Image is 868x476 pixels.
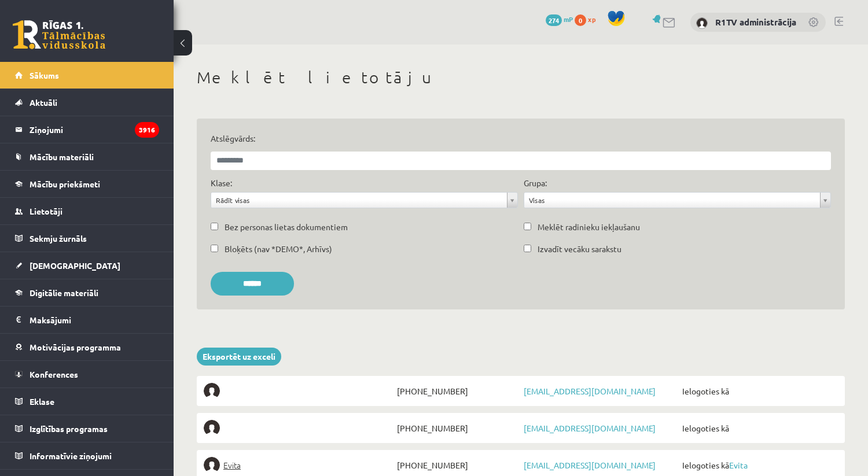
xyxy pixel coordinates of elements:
a: R1TV administrācija [715,16,796,28]
h1: Meklēt lietotāju [197,68,845,87]
span: xp [588,14,595,24]
span: Digitālie materiāli [30,287,98,298]
a: Mācību materiāli [15,143,159,170]
span: Visas [529,193,815,208]
a: Konferences [15,361,159,388]
label: Klase: [211,177,232,189]
span: Aktuāli [30,97,57,108]
label: Meklēt radinieku iekļaušanu [538,221,640,233]
a: [DEMOGRAPHIC_DATA] [15,252,159,279]
span: [PHONE_NUMBER] [394,457,521,473]
span: Sākums [30,70,59,80]
label: Bloķēts (nav *DEMO*, Arhīvs) [225,243,332,255]
a: [EMAIL_ADDRESS][DOMAIN_NAME] [524,460,656,470]
a: Aktuāli [15,89,159,116]
span: Ielogoties kā [679,383,838,399]
span: [PHONE_NUMBER] [394,383,521,399]
span: Ielogoties kā [679,457,838,473]
a: Rādīt visas [211,193,517,208]
span: Konferences [30,369,78,379]
a: Sekmju žurnāls [15,225,159,252]
span: Ielogoties kā [679,420,838,436]
span: Motivācijas programma [30,342,121,352]
span: Rādīt visas [216,193,502,208]
span: Sekmju žurnāls [30,233,87,243]
a: Eksportēt uz exceli [197,348,281,366]
img: R1TV administrācija [696,17,708,29]
span: Informatīvie ziņojumi [30,451,112,461]
label: Izvadīt vecāku sarakstu [538,243,621,255]
a: Izglītības programas [15,415,159,442]
a: Digitālie materiāli [15,279,159,306]
a: [EMAIL_ADDRESS][DOMAIN_NAME] [524,423,656,433]
span: Lietotāji [30,206,62,216]
img: Evita [204,457,220,473]
a: Evita [729,460,748,470]
a: Eklase [15,388,159,415]
span: 0 [575,14,586,26]
a: Informatīvie ziņojumi [15,442,159,469]
label: Bez personas lietas dokumentiem [225,221,348,233]
span: 274 [546,14,562,26]
a: Sākums [15,62,159,88]
a: [EMAIL_ADDRESS][DOMAIN_NAME] [524,386,656,396]
span: [DEMOGRAPHIC_DATA] [30,260,120,271]
a: Mācību priekšmeti [15,171,159,197]
span: Izglītības programas [30,423,108,434]
a: Rīgas 1. Tālmācības vidusskola [13,20,105,49]
a: 0 xp [575,14,601,24]
span: [PHONE_NUMBER] [394,420,521,436]
a: Evita [204,457,394,473]
a: Maksājumi [15,307,159,333]
span: Eklase [30,396,54,407]
a: Visas [524,193,830,208]
a: Lietotāji [15,198,159,224]
label: Grupa: [524,177,547,189]
span: Evita [223,457,241,473]
a: Ziņojumi3916 [15,116,159,143]
span: Mācību materiāli [30,152,94,162]
legend: Maksājumi [30,307,159,333]
i: 3916 [135,122,159,138]
a: Motivācijas programma [15,334,159,360]
legend: Ziņojumi [30,116,159,143]
label: Atslēgvārds: [211,132,831,145]
span: mP [564,14,573,24]
span: Mācību priekšmeti [30,179,100,189]
a: 274 mP [546,14,573,24]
